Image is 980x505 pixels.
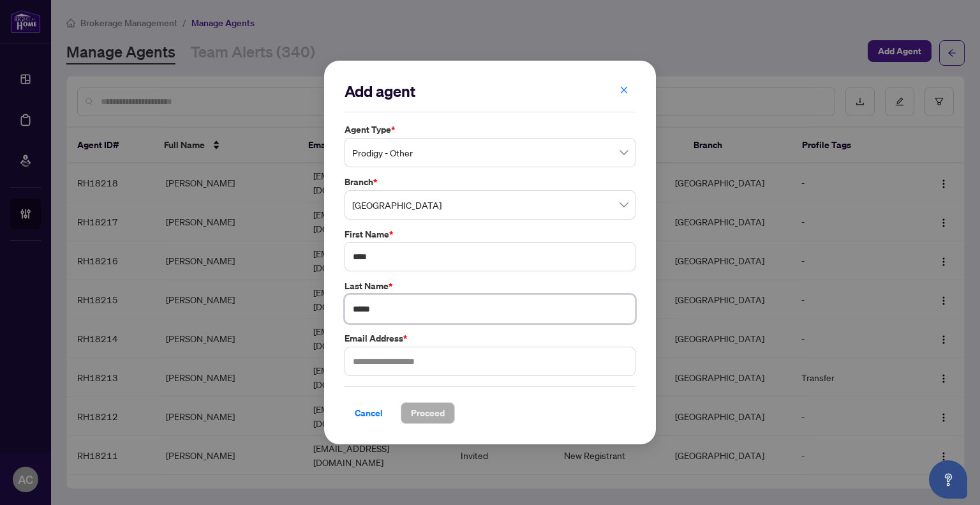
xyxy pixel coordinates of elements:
[345,81,635,102] h2: Add agent
[345,123,635,137] label: Agent Type
[345,175,635,189] label: Branch
[345,279,635,293] label: Last Name
[929,460,967,499] button: Open asap
[352,140,628,165] span: Prodigy - Other
[345,402,393,424] button: Cancel
[401,402,455,424] button: Proceed
[355,403,383,423] span: Cancel
[345,227,635,241] label: First Name
[620,86,628,94] span: close
[345,331,635,345] label: Email Address
[352,193,628,217] span: Burlington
